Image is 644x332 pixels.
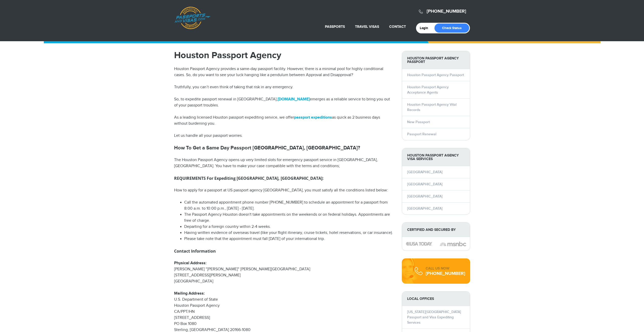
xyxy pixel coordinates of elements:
li: Call the automated appointment phone number [PHONE_NUMBER] to schedule an appointment for a passp... [184,200,394,212]
strong: LOCAL OFFICES [402,292,470,306]
a: Houston Passport Agency Vital Records [407,102,456,112]
a: Contact [389,25,406,29]
a: Passport Renewal [407,132,436,136]
p: How to apply for a passport at US passport agency [GEOGRAPHIC_DATA], you must satisfy all the con... [174,187,394,193]
img: image description [406,242,432,246]
strong: REQUIREMENTS For Expediting [GEOGRAPHIC_DATA], [GEOGRAPHIC_DATA]: [174,175,324,181]
strong: Contact Information [174,248,216,254]
a: [PHONE_NUMBER] [427,9,466,14]
p: Truthfully, you can’t even think of taking that risk in any emergency. [174,84,394,90]
img: image description [440,241,466,247]
a: [DOMAIN_NAME] [278,97,310,102]
a: Travel Visas [355,25,379,29]
p: So, to expedite passport renewal in [GEOGRAPHIC_DATA], emerges as a reliable service to bring you... [174,96,394,108]
a: Passports & [DOMAIN_NAME] [174,7,210,29]
li: Having written evidence of overseas travel (like your flight itinerary, cruise tickets, hotel res... [184,230,394,236]
div: CALL US NOW [426,266,465,271]
strong: Certified and Secured by [402,223,470,237]
h1: Houston Passport Agency [174,51,394,60]
a: passport expeditions [294,115,332,120]
a: Check Status [434,24,469,33]
a: Login [420,26,432,30]
a: [GEOGRAPHIC_DATA] [407,194,443,198]
p: As a leading licensed Houston passport expediting service, we offer as quick as 2 business days w... [174,115,394,127]
li: Please take note that the appointment must fall [DATE] of your international trip. [184,236,394,242]
strong: Mailing Address: [174,291,205,296]
a: Houston Passport Agency Acceptance Agents [407,85,449,95]
a: [GEOGRAPHIC_DATA] [407,170,443,174]
a: [GEOGRAPHIC_DATA] [407,182,443,186]
p: [PERSON_NAME] "[PERSON_NAME]" [PERSON_NAME][GEOGRAPHIC_DATA] [STREET_ADDRESS][PERSON_NAME] [GEOGR... [174,260,394,284]
li: Departing for a foreign country within 2-4 weeks. [184,224,394,230]
a: Houston Passport Agency Passport [407,73,464,77]
p: The Houston Passport Agency opens up very limited slots for emergency passport service in [GEOGRA... [174,157,394,169]
li: The Passport Agency Houston doesn't take appointments on the weekends or on federal holidays. App... [184,212,394,224]
a: New Passport [407,120,430,124]
strong: Houston Passport Agency Visa Services [402,148,470,166]
strong: Houston Passport Agency Passport [402,51,470,69]
p: Houston Passport Agency provides a same-day passport facility. However, there is a minimal pool f... [174,66,394,78]
a: Passports [325,25,345,29]
a: [GEOGRAPHIC_DATA] [407,206,443,211]
strong: How To Get a Same Day Passport [GEOGRAPHIC_DATA], [GEOGRAPHIC_DATA]? [174,145,360,151]
strong: Physical Address: [174,261,206,265]
a: [US_STATE][GEOGRAPHIC_DATA] Passport and Visa Expediting Services [407,310,461,325]
div: [PHONE_NUMBER] [426,271,465,276]
p: Let us handle all your passport worries. [174,133,394,139]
